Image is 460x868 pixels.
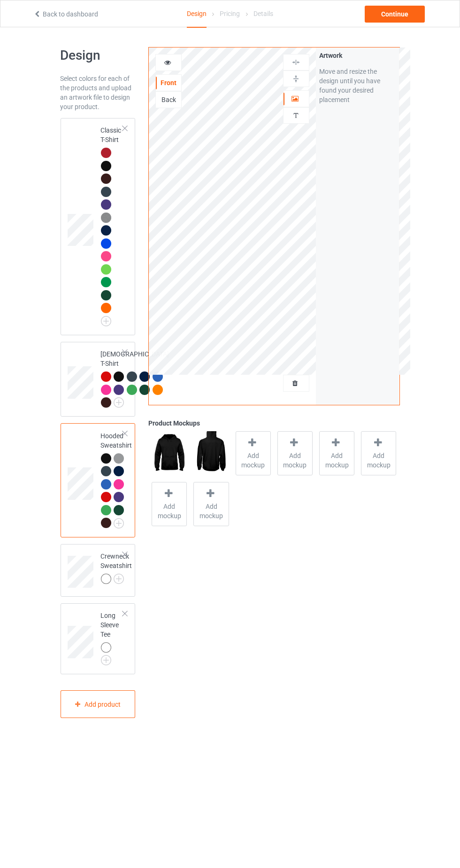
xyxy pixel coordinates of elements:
img: svg+xml;base64,PD94bWwgdmVyc2lvbj0iMS4wIiBlbmNvZGluZz0iVVRGLTgiPz4KPHN2ZyB3aWR0aD0iMjJweCIgaGVpZ2... [101,316,111,326]
span: Add mockup [278,451,312,470]
div: Crewneck Sweatshirt [61,544,136,597]
img: svg+xml;base64,PD94bWwgdmVyc2lvbj0iMS4wIiBlbmNvZGluZz0iVVRGLTgiPz4KPHN2ZyB3aWR0aD0iMjJweCIgaGVpZ2... [101,655,111,665]
div: [DEMOGRAPHIC_DATA] T-Shirt [101,349,169,407]
h1: Design [61,47,136,64]
div: [DEMOGRAPHIC_DATA] T-Shirt [61,342,136,417]
div: Crewneck Sweatshirt [101,552,132,584]
img: svg+xml;base64,PD94bWwgdmVyc2lvbj0iMS4wIiBlbmNvZGluZz0iVVRGLTgiPz4KPHN2ZyB3aWR0aD0iMjJweCIgaGVpZ2... [114,574,124,584]
span: Add mockup [152,502,186,521]
div: Classic T-Shirt [101,126,123,323]
div: Add mockup [152,482,187,526]
span: Add mockup [194,502,228,521]
img: heather_texture.png [101,213,111,223]
div: Continue [365,6,425,23]
div: Front [156,78,181,87]
div: Hooded Sweatshirt [101,431,132,528]
div: Add mockup [193,482,229,526]
div: Add mockup [236,431,271,475]
div: Select colors for each of the products and upload an artwork file to design your product. [61,74,136,111]
div: Add mockup [319,431,354,475]
img: svg+xml;base64,PD94bWwgdmVyc2lvbj0iMS4wIiBlbmNvZGluZz0iVVRGLTgiPz4KPHN2ZyB3aWR0aD0iMjJweCIgaGVpZ2... [114,397,124,408]
div: Add product [61,690,136,718]
span: Add mockup [320,451,354,470]
div: Back [156,95,181,104]
div: Pricing [220,0,240,27]
div: Add mockup [361,431,396,475]
a: Back to dashboard [33,10,98,18]
div: Move and resize the design until you have found your desired placement [319,67,396,104]
div: Details [253,0,273,27]
img: regular.jpg [152,431,187,475]
div: Long Sleeve Tee [61,603,136,675]
span: Add mockup [236,451,270,470]
div: Design [187,0,207,28]
div: Long Sleeve Tee [101,611,123,663]
img: svg+xml;base64,PD94bWwgdmVyc2lvbj0iMS4wIiBlbmNvZGluZz0iVVRGLTgiPz4KPHN2ZyB3aWR0aD0iMjJweCIgaGVpZ2... [114,518,124,529]
div: Add mockup [277,431,313,475]
div: Classic T-Shirt [61,118,136,335]
img: svg%3E%0A [291,58,300,67]
span: Add mockup [361,451,396,470]
div: Artwork [319,51,396,60]
img: svg%3E%0A [291,74,300,83]
img: svg%3E%0A [291,111,300,120]
div: Product Mockups [148,418,399,428]
div: Hooded Sweatshirt [61,423,136,537]
img: regular.jpg [193,431,229,475]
